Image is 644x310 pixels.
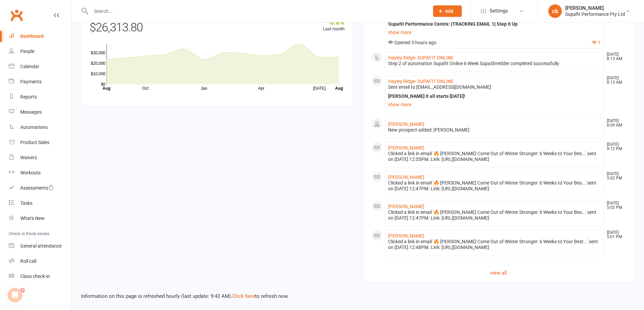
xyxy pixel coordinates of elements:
[548,4,562,18] div: ck
[603,119,626,128] time: [DATE] 8:09 AM
[20,170,41,175] div: Workouts
[603,52,626,61] time: [DATE] 8:13 AM
[20,124,48,130] div: Automations
[388,174,424,180] a: [PERSON_NAME]
[20,216,45,221] div: What's New
[9,44,71,59] a: People
[592,40,601,46] button: 1
[9,150,71,165] a: Waivers
[232,293,255,299] a: Click here
[9,238,71,254] a: General attendance kiosk mode
[20,155,37,160] div: Waivers
[388,79,454,84] a: Hayley Ridge- SUPAFIT ONLINE
[20,258,36,264] div: Roll call
[388,145,424,150] a: [PERSON_NAME]
[20,243,62,249] div: General attendance
[388,93,601,99] div: [PERSON_NAME] It all starts [DATE]!
[20,64,39,69] div: Calendar
[433,5,462,17] button: Add
[89,6,424,16] input: Search...
[9,120,71,135] a: Automations
[9,254,71,269] a: Roll call
[388,28,601,37] a: show more
[388,180,601,192] div: Clicked a link in email '🔥 [PERSON_NAME] Come Out of Winter Stronger: 6 Weeks to Your Bes...' sen...
[20,94,37,100] div: Reports
[388,151,601,162] div: Clicked a link in email '🔥 [PERSON_NAME] Come Out of Winter Stronger: 6 Weeks to Your Bes...' sen...
[565,11,625,17] div: Supafit Performance Pty Ltd
[388,233,424,238] a: [PERSON_NAME]
[9,29,71,44] a: Dashboard
[388,40,436,45] span: Opened 3 hours ago
[20,140,49,145] div: Product Sales
[388,84,491,90] span: Sent email to [EMAIL_ADDRESS][DOMAIN_NAME]
[603,142,626,151] time: [DATE] 9:12 PM
[8,7,25,24] a: Clubworx
[9,165,71,180] a: Workouts
[72,283,644,300] div: Information on this page is refreshed hourly (last update: 9:43 AM). to refresh now.
[445,8,453,14] span: Add
[9,74,71,89] a: Payments
[388,204,424,209] a: [PERSON_NAME]
[603,201,626,210] time: [DATE] 5:02 PM
[9,211,71,226] a: What's New
[21,287,26,292] span: 4
[9,180,71,196] a: Assessments
[323,18,344,33] div: Last month
[9,196,71,211] a: Tasks
[90,18,344,40] div: $26,313.80
[603,230,626,239] time: [DATE] 5:01 PM
[20,185,54,191] div: Assessments
[490,3,508,19] span: Settings
[9,105,71,120] a: Messages
[388,239,601,250] div: Clicked a link in email '🔥 [PERSON_NAME] Come Out of Winter Stronger: 6 Weeks to Your Best...' se...
[9,269,71,284] a: Class kiosk mode
[20,79,42,84] div: Payments
[7,287,23,303] iframe: Intercom live chat
[388,121,424,127] a: [PERSON_NAME]
[388,61,601,66] div: Step 2 of automation Supafit Online 6 Week SupaShredder completed successfully
[9,135,71,150] a: Product Sales
[9,89,71,105] a: Reports
[603,172,626,180] time: [DATE] 5:02 PM
[20,49,34,54] div: People
[388,209,601,221] div: Clicked a link in email '🔥 [PERSON_NAME] Come Out of Winter Stronger: 6 Weeks to Your Bes...' sen...
[20,274,50,279] div: Class check-in
[372,269,626,277] a: view all
[388,100,601,109] a: show more
[9,59,71,74] a: Calendar
[603,76,626,85] time: [DATE] 8:13 AM
[20,33,44,39] div: Dashboard
[565,5,625,11] div: [PERSON_NAME]
[388,55,454,60] a: Hayley Ridge- SUPAFIT ONLINE
[20,109,42,115] div: Messages
[20,200,32,206] div: Tasks
[388,127,601,133] div: New prospect added: [PERSON_NAME]
[388,21,601,27] div: Supafit Performance Centre: [TRACKING EMAIL 1] Step It Up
